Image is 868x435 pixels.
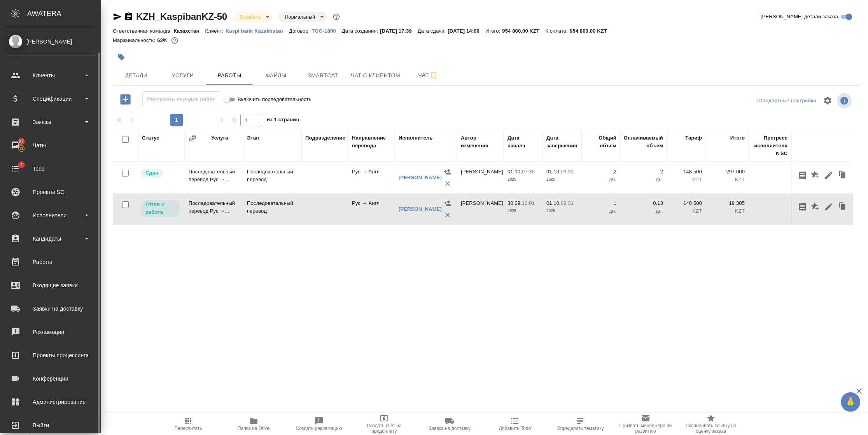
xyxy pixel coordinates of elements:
[331,12,341,22] button: Доп статусы указывают на важность/срочность заказа
[545,28,570,34] p: К оплате:
[796,168,809,183] button: Скопировать мини-бриф
[312,27,342,34] a: ТОО-1800
[522,200,535,206] p: 12:01
[6,210,95,221] div: Исполнители
[624,134,663,150] div: Оплачиваемый объем
[548,413,613,435] button: Определить тематику
[6,116,95,128] div: Заказы
[211,134,228,142] div: Услуга
[237,14,263,20] button: В работе
[304,71,341,80] span: Smartcat
[113,49,130,66] button: Добавить тэг
[556,426,604,431] span: Определить тематику
[730,134,745,142] div: Итого
[226,28,289,34] p: Kaspi bank Kazakhstan
[6,280,95,291] div: Входящие заявки
[561,200,574,206] p: 09:31
[189,135,196,142] button: Сгруппировать
[174,28,205,34] p: Казахстан
[752,134,787,157] div: Прогресс исполнителя в SC
[312,28,342,34] p: ТОО-1800
[140,199,181,218] div: Исполнитель может приступить к работе
[850,168,863,183] button: Удалить
[257,71,295,80] span: Файлы
[6,233,95,245] div: Кандидаты
[6,303,95,314] div: Заявки на доставку
[6,419,95,431] div: Выйти
[822,199,835,214] button: Редактировать
[685,134,702,142] div: Тариф
[442,209,453,221] button: Удалить
[6,326,95,338] div: Рекламации
[618,423,674,434] span: Призвать менеджера по развитию
[585,168,616,176] p: 2
[809,168,822,183] button: Добавить оценку
[6,396,95,408] div: Администрирование
[221,413,286,435] button: Папка на Drive
[671,207,702,215] p: KZT
[6,256,95,268] div: Работы
[6,70,95,81] div: Клиенты
[185,164,243,191] td: Последовательный перевод Рус →...
[305,134,345,142] div: Подразделение
[6,140,95,151] div: Чаты
[417,413,482,435] button: Заявка на доставку
[247,199,297,215] p: Последовательный перевод
[145,201,175,216] p: Готов к работе
[624,168,663,176] p: 2
[482,413,548,435] button: Добавить Todo
[140,168,181,178] div: Менеджер проверил работу исполнителя, передает ее на следующий этап
[399,134,433,142] div: Исполнитель
[278,12,327,22] div: В работе
[442,166,453,178] button: Назначить
[585,207,616,215] p: дн.
[671,199,702,207] p: 148 500
[710,168,745,176] p: 297 000
[683,423,739,434] span: Скопировать ссылку на оценку заказа
[157,37,169,43] p: 63%
[14,138,29,145] span: 27
[205,28,225,34] p: Клиент:
[796,199,809,214] button: Скопировать мини-бриф
[502,28,545,34] p: 954 800,00 KZT
[835,168,850,183] button: Клонировать
[356,423,412,434] span: Создать счет на предоплату
[348,164,395,191] td: Рус → Англ
[409,70,447,80] span: Чат
[585,134,616,150] div: Общий объем
[2,252,99,272] a: Работы
[442,178,453,189] button: Удалить
[289,28,312,34] p: Договор:
[6,163,95,175] div: Todo
[113,28,174,34] p: Ответственная команда:
[156,413,221,435] button: Пересчитать
[117,71,155,80] span: Детали
[2,299,99,318] a: Заявки на доставку
[710,207,745,215] p: KZT
[442,197,453,209] button: Назначить
[761,13,838,21] span: [PERSON_NAME] детали заказа
[226,27,289,34] a: Kaspi bank Kazakhstan
[145,169,158,177] p: Сдан
[546,169,561,175] p: 01.10,
[457,164,504,191] td: [PERSON_NAME]
[247,134,259,142] div: Этап
[624,207,663,215] p: дн.
[624,199,663,207] p: 0,13
[710,176,745,183] p: KZT
[522,169,535,175] p: 07:35
[546,207,577,215] p: 2025
[170,35,180,45] button: 316305.00 KZT;
[822,168,835,183] button: Редактировать
[507,169,522,175] p: 01.10,
[286,413,352,435] button: Создать рекламацию
[429,71,438,80] svg: Подписаться
[238,96,311,103] span: Включить последовательность
[399,206,442,212] a: [PERSON_NAME]
[124,12,133,21] button: Скопировать ссылку
[507,200,522,206] p: 30.09,
[342,28,380,34] p: Дата создания:
[671,168,702,176] p: 148 500
[613,413,678,435] button: Призвать менеджера по развитию
[2,136,99,155] a: 27Чаты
